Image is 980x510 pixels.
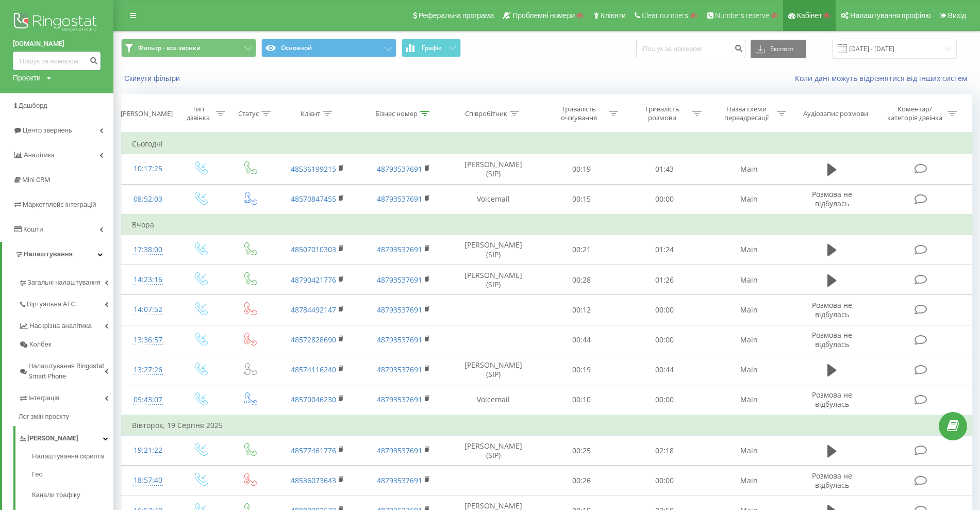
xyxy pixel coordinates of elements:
a: 48536073643 [291,475,336,485]
td: Main [706,184,792,215]
td: 00:00 [623,385,706,415]
img: Ringostat logo [13,10,101,36]
div: 17:38:00 [132,240,164,260]
td: 00:25 [540,436,623,466]
span: Інтеграція [28,393,59,403]
td: Вівторок, 19 Серпня 2025 [122,415,972,436]
span: Лог змін проєкту [19,412,69,422]
td: 02:18 [623,436,706,466]
td: 00:00 [623,184,706,215]
td: [PERSON_NAME] (SIP) [447,436,540,466]
td: Сьогодні [122,134,972,154]
td: 00:00 [623,325,706,355]
span: Центр звернень [23,126,72,134]
span: [PERSON_NAME] [27,433,78,443]
td: Main [706,154,792,184]
td: 01:26 [623,265,706,295]
span: Дашборд [19,102,47,109]
a: 48793537691 [377,305,422,315]
a: 48793537691 [377,335,422,344]
a: 48507010303 [291,244,336,254]
span: Фильтр - все звонки [138,44,201,52]
div: [PERSON_NAME] [121,109,173,118]
a: [DOMAIN_NAME] [13,39,101,49]
td: 00:00 [623,466,706,496]
span: Розмова не відбулась [812,390,852,409]
td: Voicemail [447,184,540,215]
td: 00:12 [540,295,623,325]
span: Клієнти [601,11,626,20]
td: 00:19 [540,154,623,184]
div: Тривалість очікування [551,105,606,122]
div: Коментар/категорія дзвінка [885,105,945,122]
a: Налаштування [2,242,113,267]
span: Кабінет [797,11,822,20]
a: Інтеграція [19,386,113,407]
div: Назва схеми переадресації [719,105,774,122]
td: 00:19 [540,355,623,385]
a: Лог змін проєкту [19,407,113,426]
span: Реферальна програма [419,11,494,20]
td: Main [706,295,792,325]
input: Пошук за номером [13,52,101,70]
a: Колбек [19,335,113,354]
td: 01:24 [623,235,706,265]
a: 48784492147 [291,305,336,315]
div: Статус [238,109,259,118]
span: Вихід [948,11,966,20]
span: Загальні налаштування [27,277,101,288]
div: Бізнес номер [375,109,418,118]
span: Канали трафіку [32,490,80,500]
span: Колбек [29,339,51,350]
a: 48793537691 [377,394,422,404]
td: 00:15 [540,184,623,215]
td: 00:44 [623,355,706,385]
div: 13:36:57 [132,330,164,350]
a: 48793537691 [377,475,422,485]
a: 48793537691 [377,244,422,254]
td: Main [706,265,792,295]
td: Voicemail [447,385,540,415]
div: 09:43:07 [132,390,164,410]
td: 00:10 [540,385,623,415]
a: Налаштування скрипта [32,451,113,464]
td: Main [706,385,792,415]
a: 48570847455 [291,194,336,204]
button: Експорт [751,40,806,58]
td: 00:26 [540,466,623,496]
button: Графік [402,39,461,57]
span: Розмова не відбулась [812,330,852,349]
a: 48572828690 [291,335,336,344]
div: Проекти [13,73,41,83]
span: Налаштування профілю [850,11,931,20]
a: 48790421776 [291,275,336,285]
div: Тип дзвінка [184,105,213,122]
td: [PERSON_NAME] (SIP) [447,355,540,385]
td: 00:44 [540,325,623,355]
a: Гео [32,464,113,485]
div: Тривалість розмови [635,105,690,122]
div: Аудіозапис розмови [803,109,868,118]
span: Налаштування [24,250,73,258]
a: Коли дані можуть відрізнятися вiд інших систем [795,73,972,83]
div: Клієнт [301,109,320,118]
a: 48793537691 [377,365,422,374]
span: Проблемні номери [512,11,575,20]
span: Розмова не відбулась [812,189,852,208]
button: Основной [261,39,396,57]
a: Віртуальна АТС [19,292,113,314]
div: 18:57:40 [132,470,164,490]
div: 13:27:26 [132,360,164,380]
span: Mini CRM [22,176,50,184]
td: [PERSON_NAME] (SIP) [447,265,540,295]
span: Графік [422,44,442,52]
div: 10:17:25 [132,159,164,179]
div: 14:23:16 [132,270,164,290]
a: Загальні налаштування [19,270,113,292]
span: Наскрізна аналітика [29,321,92,331]
a: 48793537691 [377,446,422,455]
a: 48536199215 [291,164,336,174]
span: Віртуальна АТС [27,299,76,309]
td: 00:00 [623,295,706,325]
div: 14:07:52 [132,300,164,320]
